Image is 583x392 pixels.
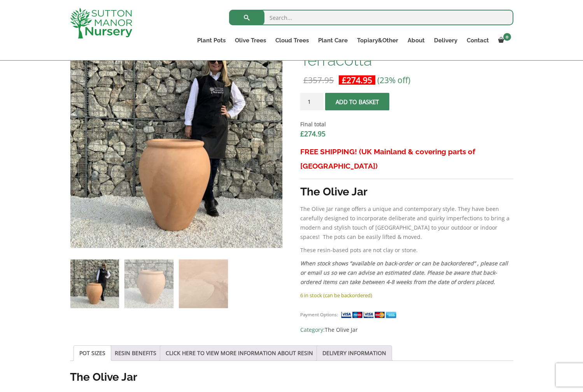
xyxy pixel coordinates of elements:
strong: The Olive Jar [70,371,137,383]
small: Payment Options: [300,312,338,317]
span: £ [300,129,304,138]
a: CLICK HERE TO VIEW MORE INFORMATION ABOUT RESIN [166,346,313,361]
a: POT SIZES [79,346,105,361]
bdi: 274.95 [342,75,372,85]
dt: Final total [300,120,513,129]
bdi: 357.95 [303,75,334,85]
a: Plant Pots [193,35,230,46]
img: The Olive Jar / Vase Colour Terracotta [70,260,119,308]
p: The Olive Jar range offers a unique and contemporary style. They have been carefully designed to ... [300,204,513,242]
bdi: 274.95 [300,129,326,138]
a: The Olive Jar [325,326,358,333]
h1: The Olive Jar / Vase Colour Terracotta [300,36,513,68]
span: (23% off) [377,75,410,85]
span: 0 [503,33,511,41]
p: 6 in stock (can be backordered) [300,291,513,300]
img: The Olive Jar / Vase Colour Terracotta - Image 3 [179,260,228,308]
img: The Olive Jar / Vase Colour Terracotta - Image 2 [124,260,173,308]
a: Contact [462,35,494,46]
h3: FREE SHIPPING! (UK Mainland & covering parts of [GEOGRAPHIC_DATA]) [300,145,513,173]
span: Category: [300,325,513,335]
a: RESIN BENEFITS [115,346,156,361]
strong: The Olive Jar [300,185,368,198]
input: Product quantity [300,93,324,110]
a: Olive Trees [230,35,271,46]
a: Plant Care [313,35,352,46]
span: £ [303,75,308,85]
a: Cloud Trees [271,35,313,46]
a: Delivery [429,35,462,46]
p: These resin-based pots are not clay or stone. [300,246,513,255]
a: About [403,35,429,46]
img: payment supported [341,311,399,319]
button: Add to basket [325,93,389,110]
a: 0 [494,35,513,46]
a: DELIVERY INFORMATION [322,346,386,361]
em: When stock shows “available on back-order or can be backordered” , please call or email us so we ... [300,260,508,286]
input: Search... [229,10,513,25]
span: £ [342,75,347,85]
img: logo [70,8,132,38]
a: Topiary&Other [352,35,403,46]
